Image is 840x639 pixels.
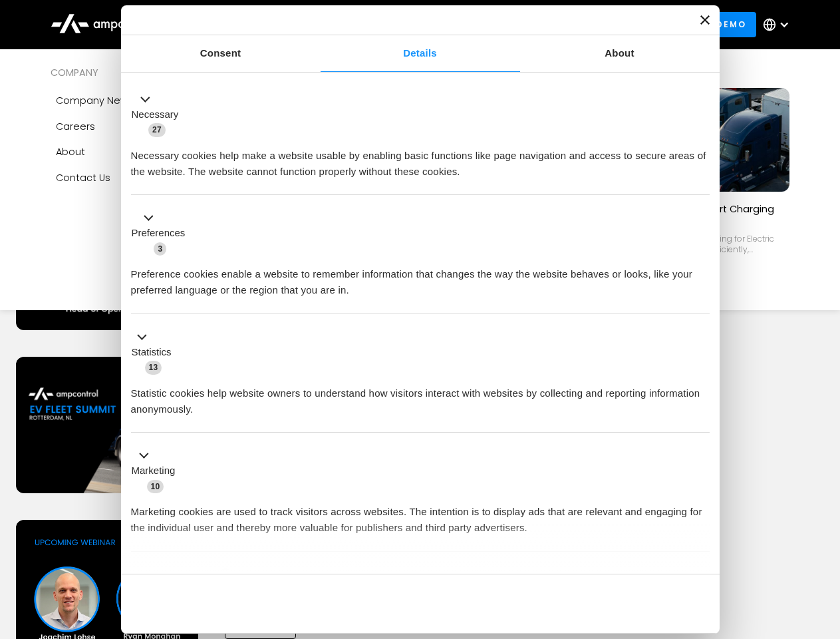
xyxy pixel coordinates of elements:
span: 2 [219,568,232,582]
label: Marketing [132,463,176,479]
div: About [56,144,85,159]
a: Careers [51,114,215,139]
button: Close banner [700,15,710,25]
label: Statistics [132,345,172,360]
label: Necessary [132,107,179,122]
div: Company news [56,93,134,108]
div: Necessary cookies help make a website usable by enabling basic functions like page navigation and... [131,138,710,180]
div: Careers [56,119,95,134]
a: About [520,35,720,72]
a: Details [321,35,520,72]
button: Okay [518,584,709,623]
span: 13 [145,361,162,374]
button: Preferences (3) [131,210,194,257]
div: Statistic cookies help website owners to understand how visitors interact with websites by collec... [131,375,710,417]
div: COMPANY [51,65,215,80]
span: 27 [148,123,166,136]
label: Preferences [132,226,186,241]
a: Contact Us [51,165,215,190]
div: Contact Us [56,170,110,185]
a: Company news [51,88,215,113]
button: Marketing (10) [131,448,184,495]
a: Consent [121,35,321,72]
span: 3 [154,242,166,256]
a: About [51,139,215,164]
span: 10 [147,480,164,493]
button: Statistics (13) [131,329,180,375]
button: Necessary (27) [131,91,187,138]
div: Preference cookies enable a website to remember information that changes the way the website beha... [131,256,710,298]
button: Unclassified (2) [131,566,240,583]
div: Marketing cookies are used to track visitors across websites. The intention is to display ads tha... [131,494,710,536]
